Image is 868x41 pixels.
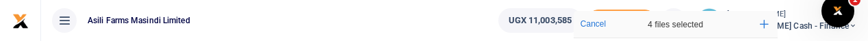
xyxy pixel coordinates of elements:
div: 4 files selected [617,11,734,38]
span: Add money [587,10,656,32]
li: Wallet ballance [493,8,587,33]
a: profile-user [PERSON_NAME] [PERSON_NAME] Cash - Finance [697,8,857,33]
a: logo-small logo-large logo-large [12,15,29,25]
span: [PERSON_NAME] Cash - Finance [727,20,857,32]
button: Cancel [576,15,610,33]
img: profile-user [697,8,722,33]
span: Asili Farms Masindi Limited [82,14,196,27]
small: [PERSON_NAME] [727,9,857,20]
li: Toup your wallet [587,10,656,32]
button: Add more files [754,14,774,34]
img: logo-small [12,13,29,29]
span: UGX 11,003,585 [509,14,572,27]
a: UGX 11,003,585 [498,8,582,33]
